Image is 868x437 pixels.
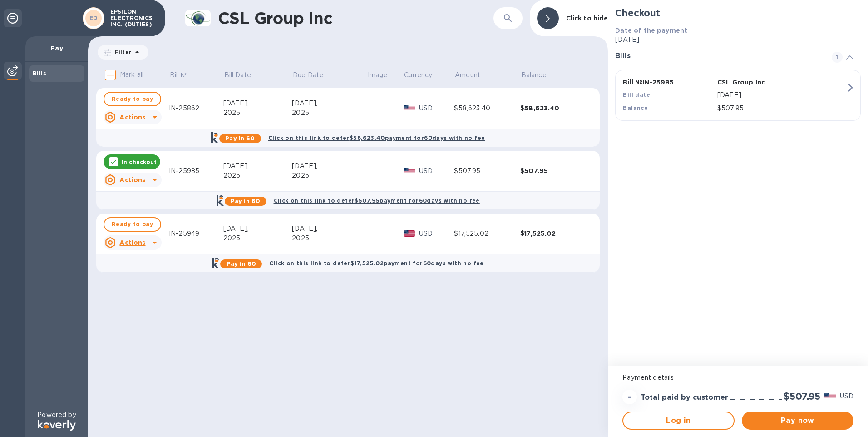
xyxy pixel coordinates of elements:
[119,176,145,184] u: Actions
[615,35,861,45] p: [DATE]
[169,166,223,176] div: IN-25985
[717,78,808,87] p: CSL Group Inc
[223,224,292,233] div: [DATE],
[631,415,726,426] span: Log in
[623,91,650,98] b: Bill date
[111,48,132,56] p: Filter
[110,9,156,28] p: EPSILON ELECTRONICS INC. (DUTIES)
[169,104,223,113] div: IN-25862
[33,70,46,77] b: Bills
[454,229,520,238] div: $17,525.02
[292,171,367,180] div: 2025
[404,168,416,174] img: USD
[89,15,98,21] b: ED
[622,390,637,404] div: =
[521,70,558,80] span: Balance
[269,260,483,267] b: Click on this link to defer $17,525.02 payment for 60 days with no fee
[38,420,76,431] img: Logo
[623,104,648,111] b: Balance
[520,229,587,238] div: $17,525.02
[840,392,853,401] p: USD
[742,412,853,430] button: Pay now
[404,70,432,80] p: Currency
[717,90,846,100] p: [DATE]
[293,70,323,80] p: Due Date
[223,233,292,243] div: 2025
[566,15,608,22] b: Click to hide
[520,104,587,113] div: $58,623.40
[169,229,223,238] div: IN-25949
[231,198,260,204] b: Pay in 60
[223,99,292,108] div: [DATE],
[368,70,388,80] p: Image
[112,219,153,230] span: Ready to pay
[404,230,416,237] img: USD
[292,99,367,108] div: [DATE],
[749,415,846,426] span: Pay now
[615,27,687,34] b: Date of the payment
[622,373,853,382] p: Payment details
[119,239,145,246] u: Actions
[170,70,200,80] span: Bill №
[454,166,520,176] div: $507.95
[292,161,367,171] div: [DATE],
[104,92,161,106] button: Ready to pay
[225,135,255,142] b: Pay in 60
[122,158,157,166] p: In checkout
[227,260,256,267] b: Pay in 60
[170,70,188,80] p: Bill №
[419,229,454,238] p: USD
[419,104,454,113] p: USD
[292,233,367,243] div: 2025
[120,70,143,79] p: Mark all
[223,161,292,171] div: [DATE],
[622,412,734,430] button: Log in
[104,217,161,232] button: Ready to pay
[520,166,587,175] div: $507.95
[824,393,836,399] img: USD
[455,70,480,80] p: Amount
[37,410,76,420] p: Powered by
[832,52,843,63] span: 1
[615,70,861,121] button: Bill №IN-25985CSL Group IncBill date[DATE]Balance$507.95
[784,391,820,402] h2: $507.95
[615,7,861,19] h2: Checkout
[224,70,251,80] p: Bill Date
[641,393,728,402] h3: Total paid by customer
[274,197,480,204] b: Click on this link to defer $507.95 payment for 60 days with no fee
[223,171,292,180] div: 2025
[293,70,335,80] span: Due Date
[521,70,547,80] p: Balance
[223,108,292,118] div: 2025
[615,52,821,60] h3: Bills
[292,108,367,118] div: 2025
[454,104,520,113] div: $58,623.40
[717,104,846,113] p: $507.95
[419,166,454,176] p: USD
[224,70,263,80] span: Bill Date
[292,224,367,233] div: [DATE],
[623,78,714,87] p: Bill № IN-25985
[33,44,81,53] p: Pay
[119,114,145,121] u: Actions
[404,105,416,111] img: USD
[268,134,485,141] b: Click on this link to defer $58,623.40 payment for 60 days with no fee
[455,70,492,80] span: Amount
[218,9,455,28] h1: CSL Group Inc
[112,94,153,104] span: Ready to pay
